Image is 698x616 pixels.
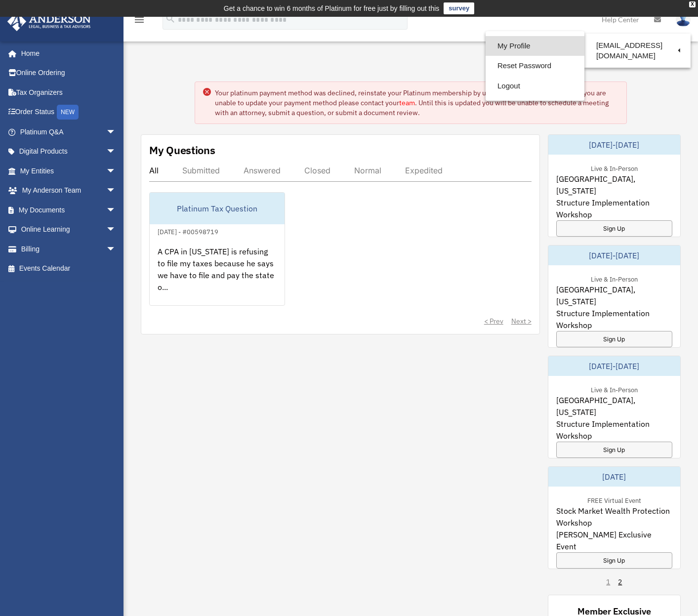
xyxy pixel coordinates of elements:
[556,529,672,552] span: [PERSON_NAME] Exclusive Event
[676,12,691,27] img: User Pic
[548,135,680,155] div: [DATE]-[DATE]
[399,98,415,107] a: team
[548,467,680,487] div: [DATE]
[556,442,672,458] a: Sign Up
[150,238,285,315] div: A CPA in [US_STATE] is refusing to file my taxes because he says we have to file and pay the stat...
[106,181,126,201] span: arrow_drop_down
[689,1,696,7] div: close
[7,259,131,279] a: Events Calendar
[7,122,131,142] a: Platinum Q&Aarrow_drop_down
[149,192,285,306] a: Platinum Tax Question[DATE] - #00598719A CPA in [US_STATE] is refusing to file my taxes because h...
[304,165,330,175] div: Closed
[7,161,131,181] a: My Entitiesarrow_drop_down
[165,13,176,24] i: search
[583,273,646,284] div: Live & In-Person
[556,197,672,220] span: Structure Implementation Workshop
[7,200,131,220] a: My Documentsarrow_drop_down
[106,239,126,259] span: arrow_drop_down
[556,505,672,529] span: Stock Market Wealth Protection Workshop
[150,193,285,224] div: Platinum Tax Question
[548,246,680,265] div: [DATE]-[DATE]
[133,17,145,26] a: menu
[7,220,131,240] a: Online Learningarrow_drop_down
[7,181,131,201] a: My Anderson Teamarrow_drop_down
[556,307,672,331] span: Structure Implementation Workshop
[106,142,126,162] span: arrow_drop_down
[584,36,691,65] a: [EMAIL_ADDRESS][DOMAIN_NAME]
[150,226,226,236] div: [DATE] - #00598719
[556,394,672,418] span: [GEOGRAPHIC_DATA], [US_STATE]
[583,163,646,173] div: Live & In-Person
[7,239,131,259] a: Billingarrow_drop_down
[579,494,649,505] div: FREE Virtual Event
[7,63,131,83] a: Online Ordering
[4,12,94,31] img: Anderson Advisors Platinum Portal
[106,220,126,240] span: arrow_drop_down
[106,200,126,220] span: arrow_drop_down
[133,14,145,26] i: menu
[556,331,672,347] a: Sign Up
[486,56,584,76] a: Reset Password
[106,161,126,181] span: arrow_drop_down
[7,43,126,63] a: Home
[182,165,220,175] div: Submitted
[354,165,381,175] div: Normal
[486,36,584,56] a: My Profile
[215,88,618,118] div: Your platinum payment method was declined, reinstate your Platinum membership by updating your if...
[405,165,443,175] div: Expedited
[486,76,584,96] a: Logout
[444,2,474,14] a: survey
[556,418,672,442] span: Structure Implementation Workshop
[556,173,672,197] span: [GEOGRAPHIC_DATA], [US_STATE]
[548,356,680,376] div: [DATE]-[DATE]
[244,165,281,175] div: Answered
[7,102,131,123] a: Order StatusNEW
[149,165,159,175] div: All
[556,552,672,569] a: Sign Up
[106,122,126,142] span: arrow_drop_down
[149,143,215,158] div: My Questions
[583,384,646,394] div: Live & In-Person
[7,142,131,162] a: Digital Productsarrow_drop_down
[556,220,672,237] a: Sign Up
[57,105,79,120] div: NEW
[556,284,672,307] span: [GEOGRAPHIC_DATA], [US_STATE]
[7,82,131,102] a: Tax Organizers
[224,2,440,14] div: Get a chance to win 6 months of Platinum for free just by filling out this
